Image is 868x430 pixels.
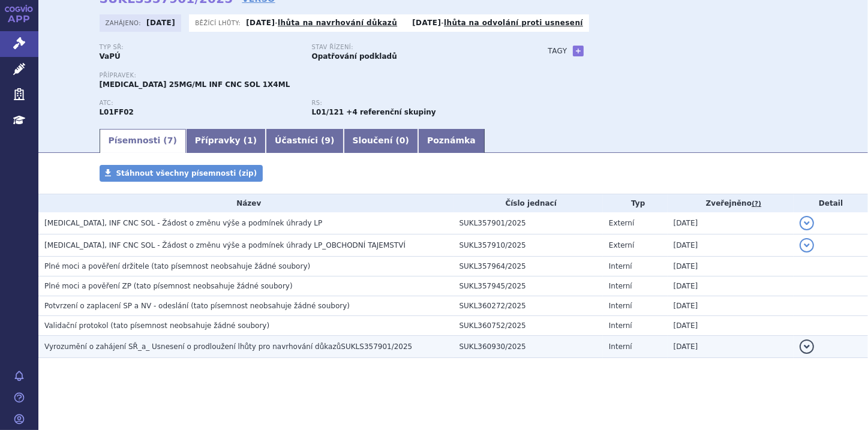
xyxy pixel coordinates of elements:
p: ATC: [100,100,300,107]
p: RS: [312,100,512,107]
span: Běžící lhůty: [195,18,243,28]
td: [DATE] [668,336,794,358]
h3: Tagy [548,44,567,58]
a: lhůta na odvolání proti usnesení [444,19,583,27]
td: [DATE] [668,212,794,234]
td: SUKL360752/2025 [453,316,603,336]
a: Písemnosti (7) [100,129,186,153]
span: (tato písemnost neobsahuje žádné soubory) [191,302,350,310]
th: Zveřejněno [668,194,794,212]
span: (tato písemnost neobsahuje žádné soubory) [134,282,293,290]
th: Číslo jednací [453,194,603,212]
span: Interní [609,302,632,310]
td: SUKL357910/2025 [453,234,603,257]
span: (tato písemnost neobsahuje žádné soubory) [151,262,310,270]
strong: [DATE] [146,19,175,27]
a: Účastníci (9) [266,129,343,153]
span: Plné moci a pověření držitele [44,262,149,270]
strong: VaPÚ [100,52,121,61]
th: Typ [603,194,668,212]
a: Stáhnout všechny písemnosti (zip) [100,165,263,182]
a: Poznámka [418,129,485,153]
span: Externí [609,241,634,249]
span: [MEDICAL_DATA] 25MG/ML INF CNC SOL 1X4ML [100,80,290,89]
td: SUKL357945/2025 [453,276,603,296]
td: [DATE] [668,257,794,276]
td: SUKL360272/2025 [453,296,603,316]
span: KEYTRUDA, INF CNC SOL - Žádost o změnu výše a podmínek úhrady LP [44,219,322,227]
span: Interní [609,321,632,330]
span: 0 [400,136,406,145]
a: lhůta na navrhování důkazů [278,19,397,27]
td: [DATE] [668,276,794,296]
span: Plné moci a pověření ZP [44,282,131,290]
span: Interní [609,262,632,270]
p: Přípravek: [100,72,524,79]
th: Detail [794,194,868,212]
a: + [573,46,584,56]
span: (tato písemnost neobsahuje žádné soubory) [110,321,269,330]
strong: Opatřování podkladů [312,52,397,61]
span: KEYTRUDA, INF CNC SOL - Žádost o změnu výše a podmínek úhrady LP_OBCHODNÍ TAJEMSTVÍ [44,241,406,249]
span: Vyrozumění o zahájení SŘ_a_ Usnesení o prodloužení lhůty pro navrhování důkazůSUKLS357901/2025 [44,342,412,351]
button: detail [800,238,814,252]
span: Interní [609,282,632,290]
span: 7 [167,136,173,145]
a: Sloučení (0) [344,129,418,153]
span: Interní [609,342,632,351]
p: Stav řízení: [312,44,512,51]
strong: PEMBROLIZUMAB [100,108,134,116]
span: Stáhnout všechny písemnosti (zip) [116,169,257,178]
td: [DATE] [668,316,794,336]
a: Přípravky (1) [186,129,266,153]
p: Typ SŘ: [100,44,300,51]
span: Potvrzení o zaplacení SP a NV - odeslání [44,302,188,310]
span: Validační protokol [44,321,109,330]
button: detail [800,339,814,354]
span: Zahájeno: [106,18,143,28]
button: detail [800,216,814,230]
td: SUKL357901/2025 [453,212,603,234]
span: Externí [609,219,634,227]
strong: pembrolizumab [312,108,344,116]
span: 9 [325,136,331,145]
p: - [246,18,397,28]
span: 1 [247,136,253,145]
p: - [412,18,583,28]
abbr: (?) [752,200,761,208]
td: SUKL357964/2025 [453,257,603,276]
td: SUKL360930/2025 [453,336,603,358]
strong: [DATE] [412,19,441,27]
strong: +4 referenční skupiny [346,108,435,116]
td: [DATE] [668,296,794,316]
strong: [DATE] [246,19,275,27]
th: Název [38,194,453,212]
td: [DATE] [668,234,794,257]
